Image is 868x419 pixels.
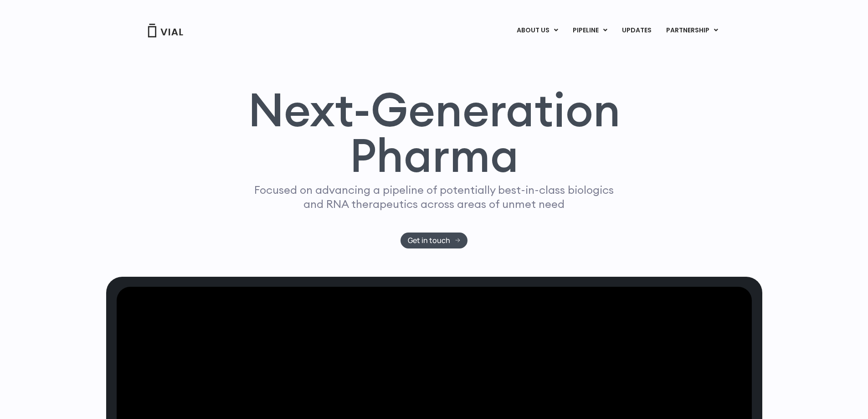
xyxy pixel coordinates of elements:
[565,23,614,38] a: PIPELINEMenu Toggle
[251,183,618,211] p: Focused on advancing a pipeline of potentially best-in-class biologics and RNA therapeutics acros...
[408,237,450,244] span: Get in touch
[659,23,725,38] a: PARTNERSHIPMenu Toggle
[401,233,467,248] a: Get in touch
[615,23,658,38] a: UPDATES
[237,87,632,179] h1: Next-Generation Pharma
[509,23,565,38] a: ABOUT USMenu Toggle
[147,24,184,37] img: Vial Logo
